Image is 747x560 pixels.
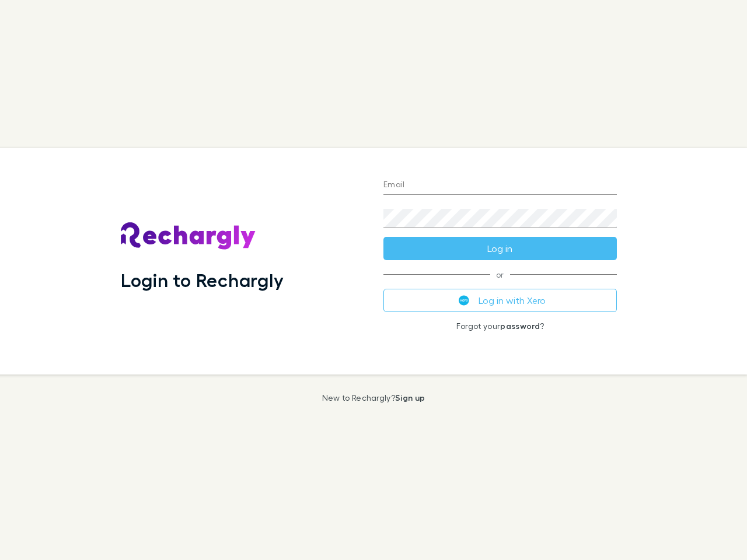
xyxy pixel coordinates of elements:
img: Rechargly's Logo [121,222,256,250]
a: Sign up [395,393,425,402]
button: Log in [383,237,617,260]
p: Forgot your ? [383,321,617,331]
p: New to Rechargly? [322,393,425,402]
img: Xero's logo [459,295,469,306]
h1: Login to Rechargly [121,269,284,291]
a: password [500,321,540,331]
button: Log in with Xero [383,289,617,312]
